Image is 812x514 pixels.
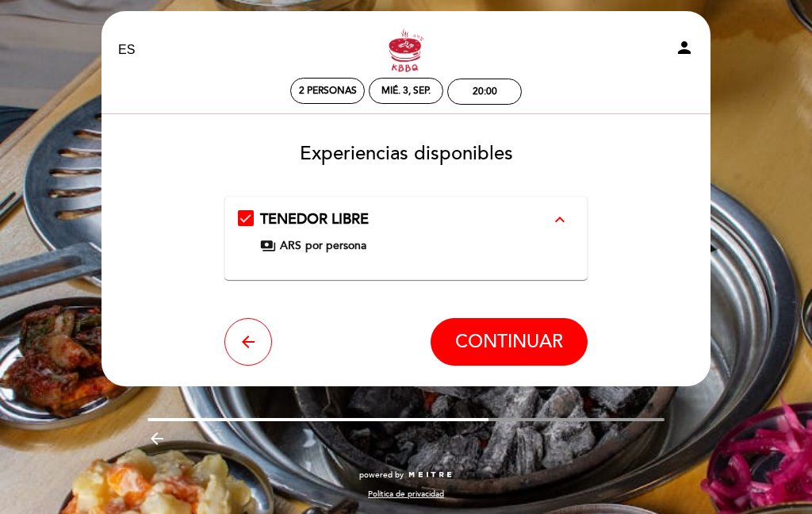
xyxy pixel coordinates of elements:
i: arrow_back [239,332,258,351]
i: arrow_backward [147,429,167,448]
span: payments [260,238,276,254]
span: TENEDOR LIBRE [260,210,369,228]
button: expand_less [546,209,574,230]
span: 2 personas [299,85,357,97]
i: expand_less [550,210,569,229]
div: 20:00 [473,86,497,98]
span: ARS [280,238,301,254]
span: Experiencias disponibles [300,142,513,165]
span: powered by [359,470,404,481]
a: powered by [359,470,453,481]
span: CONTINUAR [455,331,563,353]
span: por persona [305,238,366,254]
a: Kbbq - [PERSON_NAME] [307,29,505,72]
a: Política de privacidad [368,489,444,500]
button: CONTINUAR [431,318,588,366]
i: person [675,38,694,57]
img: MEITRE [408,471,453,479]
div: mié. 3, sep. [381,85,431,97]
button: arrow_back [224,318,272,366]
button: person [675,38,694,63]
md-checkbox: TENEDOR LIBRE expand_less payments ARS por persona [238,209,575,254]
